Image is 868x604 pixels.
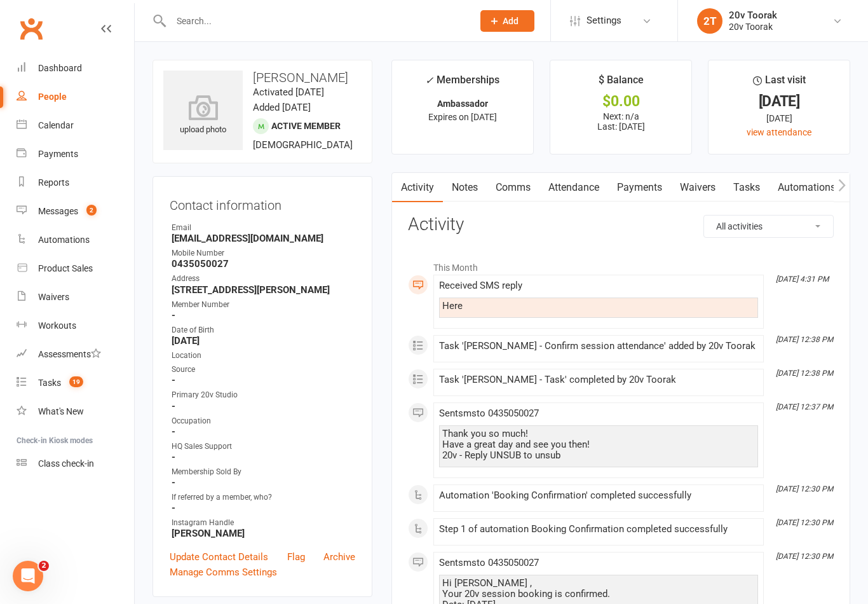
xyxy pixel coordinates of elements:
a: Comms [487,173,539,202]
a: Product Sales [17,254,134,283]
strong: [PERSON_NAME] [172,528,355,539]
div: Workouts [38,320,76,331]
a: Flag [287,549,305,565]
a: Calendar [17,111,134,140]
a: Attendance [539,173,608,202]
div: Automation 'Booking Confirmation' completed successfully [439,490,758,501]
i: [DATE] 12:38 PM [776,369,833,378]
div: Email [172,222,355,234]
div: Address [172,273,355,285]
a: People [17,83,134,111]
iframe: Intercom live chat [13,561,43,591]
strong: - [172,426,355,437]
strong: - [172,477,355,488]
div: Task '[PERSON_NAME] - Task' completed by 20v Toorak [439,374,758,385]
a: Automations [769,173,844,202]
div: Mobile Number [172,247,355,259]
span: Sent sms to 0435050027 [439,557,539,568]
div: $ Balance [599,72,644,95]
a: Workouts [17,312,134,340]
strong: - [172,502,355,514]
div: Assessments [38,349,101,359]
a: view attendance [747,127,811,137]
a: Activity [392,173,443,202]
span: 2 [39,561,49,571]
div: Messages [38,206,78,216]
a: Update Contact Details [170,549,268,565]
strong: Ambassador [437,99,488,109]
span: Sent sms to 0435050027 [439,408,539,419]
div: Waivers [38,292,69,302]
time: Added [DATE] [253,102,311,113]
div: 20v Toorak [729,21,777,32]
i: [DATE] 12:30 PM [776,552,833,561]
div: Tasks [38,378,61,388]
div: Payments [38,149,78,159]
strong: - [172,451,355,463]
h3: [PERSON_NAME] [163,71,362,85]
div: $0.00 [562,95,680,108]
div: [DATE] [720,95,838,108]
strong: [EMAIL_ADDRESS][DOMAIN_NAME] [172,233,355,244]
div: Step 1 of automation Booking Confirmation completed successfully [439,524,758,535]
div: Date of Birth [172,324,355,336]
time: Activated [DATE] [253,86,324,98]
button: Add [480,10,534,32]
div: Source [172,364,355,376]
div: 2T [697,8,722,34]
div: Reports [38,177,69,188]
div: People [38,92,67,102]
a: Waivers [17,283,134,312]
div: Automations [38,235,90,245]
strong: - [172,401,355,412]
a: Class kiosk mode [17,450,134,478]
a: What's New [17,397,134,426]
div: HQ Sales Support [172,441,355,453]
div: Calendar [38,120,74,130]
a: Archive [323,549,355,565]
span: Settings [587,6,621,35]
span: Expires on [DATE] [428,112,497,122]
h3: Contact information [170,193,355,212]
strong: - [172,310,355,321]
div: Member Number [172,299,355,311]
div: Dashboard [38,63,82,73]
span: Active member [271,121,341,131]
a: Assessments [17,340,134,369]
div: Product Sales [38,263,93,273]
strong: [DATE] [172,335,355,347]
div: If referred by a member, who? [172,491,355,504]
strong: 0435050027 [172,258,355,270]
a: Tasks 19 [17,369,134,397]
li: This Month [408,254,834,275]
div: Memberships [425,72,499,95]
i: [DATE] 12:30 PM [776,484,833,493]
div: Here [442,301,755,312]
span: 2 [86,205,97,216]
a: Notes [443,173,487,202]
div: [DATE] [720,111,838,125]
div: Membership Sold By [172,466,355,478]
div: Occupation [172,415,355,427]
span: [DEMOGRAPHIC_DATA] [253,139,353,151]
div: Received SMS reply [439,280,758,291]
input: Search... [167,12,464,30]
a: Dashboard [17,54,134,83]
strong: [STREET_ADDRESS][PERSON_NAME] [172,284,355,296]
i: [DATE] 4:31 PM [776,275,829,284]
i: [DATE] 12:30 PM [776,518,833,527]
i: ✓ [425,74,433,86]
a: Payments [608,173,671,202]
div: Thank you so much! Have a great day and see you then! 20v - Reply UNSUB to unsub [442,429,755,461]
div: 20v Toorak [729,10,777,21]
a: Tasks [724,173,769,202]
a: Waivers [671,173,724,202]
div: Location [172,350,355,362]
div: Primary 20v Studio [172,389,355,401]
div: What's New [38,406,84,416]
a: Automations [17,226,134,254]
a: Manage Comms Settings [170,565,277,580]
strong: - [172,374,355,386]
a: Payments [17,140,134,168]
div: Class check-in [38,458,94,469]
